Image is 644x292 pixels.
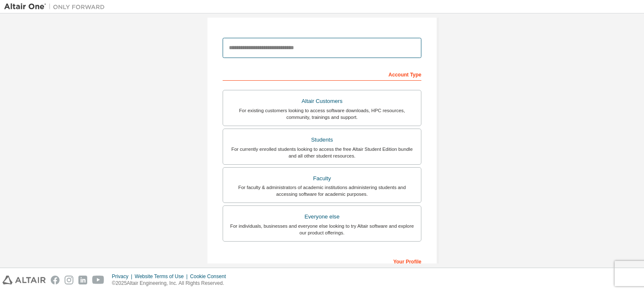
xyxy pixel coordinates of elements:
img: Altair One [4,3,109,11]
div: For existing customers looking to access software downloads, HPC resources, community, trainings ... [228,107,416,121]
div: Faculty [228,173,416,184]
div: Privacy [112,273,135,280]
div: Students [228,134,416,146]
img: instagram.svg [65,276,73,284]
div: For currently enrolled students looking to access the free Altair Student Edition bundle and all ... [228,146,416,159]
img: youtube.svg [92,276,104,284]
div: Account Type [223,67,421,81]
div: Your Profile [223,254,421,268]
div: Website Terms of Use [135,273,190,280]
div: Everyone else [228,211,416,223]
div: For faculty & administrators of academic institutions administering students and accessing softwa... [228,184,416,197]
div: Cookie Consent [190,273,231,280]
p: © 2025 Altair Engineering, Inc. All Rights Reserved. [112,280,231,287]
div: For individuals, businesses and everyone else looking to try Altair software and explore our prod... [228,223,416,236]
img: altair_logo.svg [3,276,46,284]
div: Altair Customers [228,95,416,107]
img: facebook.svg [51,276,60,284]
img: linkedin.svg [78,276,87,284]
